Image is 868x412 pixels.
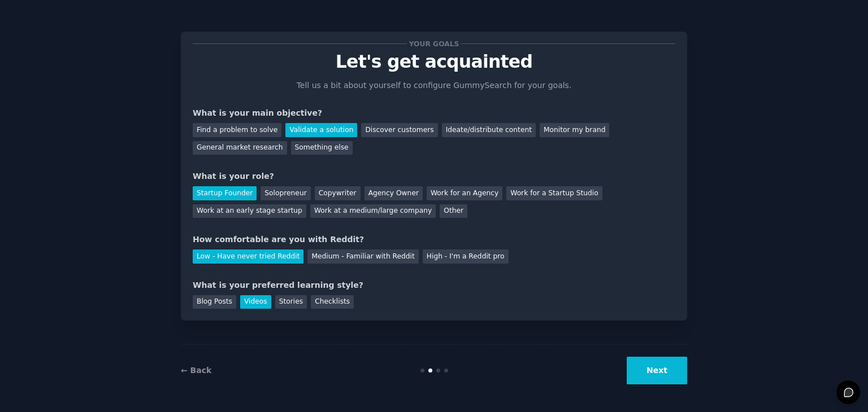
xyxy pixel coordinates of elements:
[275,295,307,309] div: Stories
[193,141,287,155] div: General market research
[193,279,675,291] div: What is your preferred learning style?
[291,141,353,155] div: Something else
[193,107,675,119] div: What is your main objective?
[193,204,306,218] div: Work at an early stage startup
[193,234,675,246] div: How comfortable are you with Reddit?
[240,295,271,309] div: Videos
[315,186,361,200] div: Copywriter
[193,170,675,182] div: What is your role?
[423,249,509,264] div: High - I'm a Reddit pro
[310,204,436,218] div: Work at a medium/large company
[307,249,418,264] div: Medium - Familiar with Reddit
[193,123,281,137] div: Find a problem to solve
[193,249,303,264] div: Low - Have never tried Reddit
[193,52,675,72] p: Let's get acquainted
[285,123,357,137] div: Validate a solution
[442,123,536,137] div: Ideate/distribute content
[311,295,354,309] div: Checklists
[506,186,602,200] div: Work for a Startup Studio
[627,357,687,384] button: Next
[407,38,461,50] span: Your goals
[193,186,257,200] div: Startup Founder
[440,204,467,218] div: Other
[540,123,609,137] div: Monitor my brand
[181,366,211,375] a: ← Back
[427,186,502,200] div: Work for an Agency
[193,295,236,309] div: Blog Posts
[364,186,423,200] div: Agency Owner
[361,123,437,137] div: Discover customers
[292,80,576,91] p: Tell us a bit about yourself to configure GummySearch for your goals.
[261,186,310,200] div: Solopreneur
